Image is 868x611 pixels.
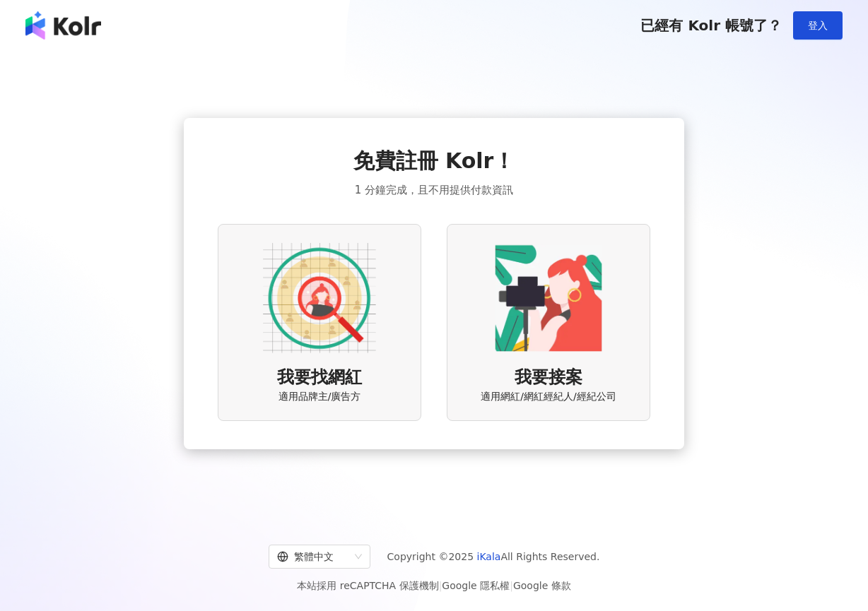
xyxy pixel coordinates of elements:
span: 登入 [808,20,828,31]
button: 登入 [793,11,843,40]
span: 1 分鐘完成，且不用提供付款資訊 [355,182,513,198]
span: 已經有 Kolr 帳號了？ [640,17,782,34]
span: 適用品牌主/廣告方 [278,390,361,404]
span: 我要接案 [515,366,582,390]
span: | [439,580,442,591]
span: 免費註冊 Kolr！ [353,146,515,176]
span: Copyright © 2025 All Rights Reserved. [387,548,600,565]
a: Google 隱私權 [442,580,510,591]
img: logo [25,11,101,40]
a: iKala [477,551,501,562]
span: 我要找網紅 [277,366,362,390]
span: 適用網紅/網紅經紀人/經紀公司 [481,390,616,404]
span: | [510,580,513,591]
img: AD identity option [263,242,376,355]
a: Google 條款 [513,580,571,591]
span: 本站採用 reCAPTCHA 保護機制 [297,577,570,594]
div: 繁體中文 [277,545,349,568]
img: KOL identity option [492,242,605,355]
